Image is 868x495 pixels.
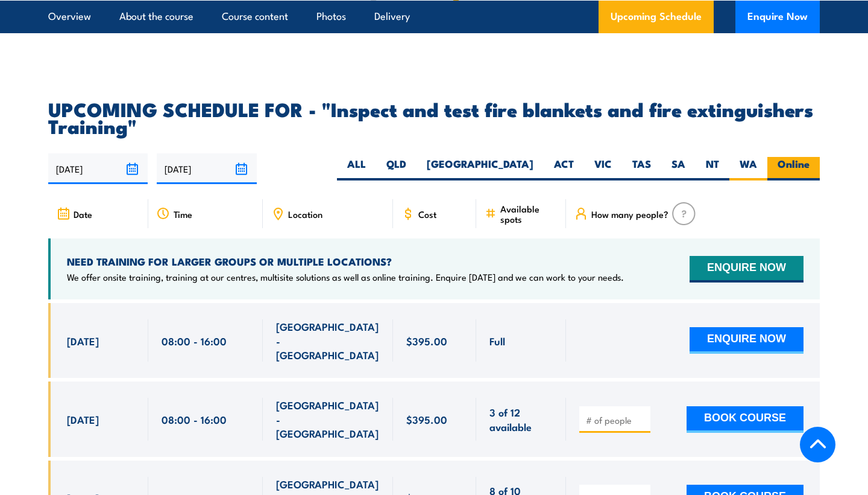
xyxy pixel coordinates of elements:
[696,157,729,180] label: NT
[591,209,668,219] span: How many people?
[174,209,192,219] span: Time
[489,334,505,348] span: Full
[48,153,148,184] input: From date
[162,334,227,348] span: 08:00 - 16:00
[690,327,804,354] button: ENQUIRE NOW
[276,398,380,440] span: [GEOGRAPHIC_DATA] - [GEOGRAPHIC_DATA]
[586,414,646,426] input: # of people
[767,157,820,180] label: Online
[489,405,553,433] span: 3 of 12 available
[584,157,622,180] label: VIC
[288,209,322,219] span: Location
[157,153,256,184] input: To date
[418,209,436,219] span: Cost
[500,203,558,224] span: Available spots
[690,256,804,283] button: ENQUIRE NOW
[622,157,661,180] label: TAS
[67,412,99,426] span: [DATE]
[74,209,92,219] span: Date
[276,319,380,362] span: [GEOGRAPHIC_DATA] - [GEOGRAPHIC_DATA]
[162,412,227,426] span: 08:00 - 16:00
[337,157,376,180] label: ALL
[406,412,447,426] span: $395.00
[406,334,447,348] span: $395.00
[67,334,99,348] span: [DATE]
[48,100,820,134] h2: UPCOMING SCHEDULE FOR - "Inspect and test fire blankets and fire extinguishers Training"
[661,157,696,180] label: SA
[417,157,544,180] label: [GEOGRAPHIC_DATA]
[687,406,804,433] button: BOOK COURSE
[67,271,624,283] p: We offer onsite training, training at our centres, multisite solutions as well as online training...
[376,157,417,180] label: QLD
[544,157,584,180] label: ACT
[729,157,767,180] label: WA
[67,255,624,268] h4: NEED TRAINING FOR LARGER GROUPS OR MULTIPLE LOCATIONS?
